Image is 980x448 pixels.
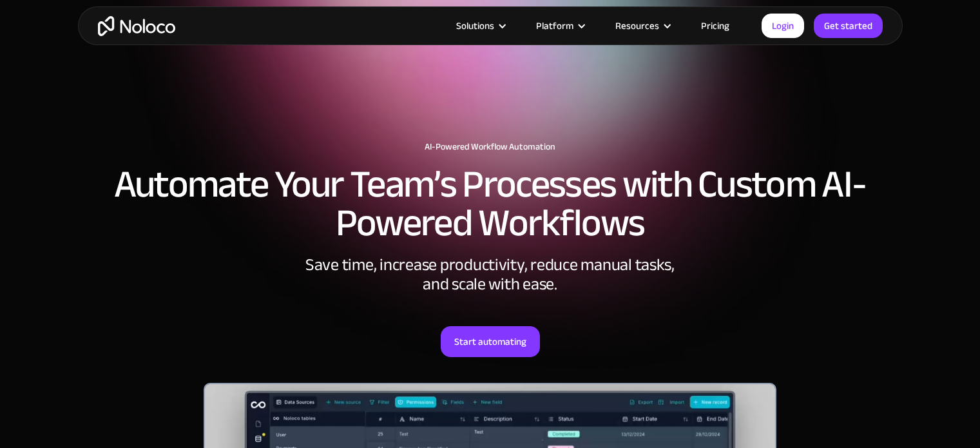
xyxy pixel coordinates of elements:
[91,142,890,152] h1: AI-Powered Workflow Automation
[520,17,599,34] div: Platform
[297,255,684,294] div: Save time, increase productivity, reduce manual tasks, and scale with ease.
[440,17,520,34] div: Solutions
[91,165,890,242] h2: Automate Your Team’s Processes with Custom AI-Powered Workflows
[98,16,175,36] a: home
[814,14,883,38] a: Get started
[762,14,804,38] a: Login
[456,17,494,34] div: Solutions
[615,17,659,34] div: Resources
[441,326,540,357] a: Start automating
[685,17,745,34] a: Pricing
[536,17,573,34] div: Platform
[599,17,685,34] div: Resources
